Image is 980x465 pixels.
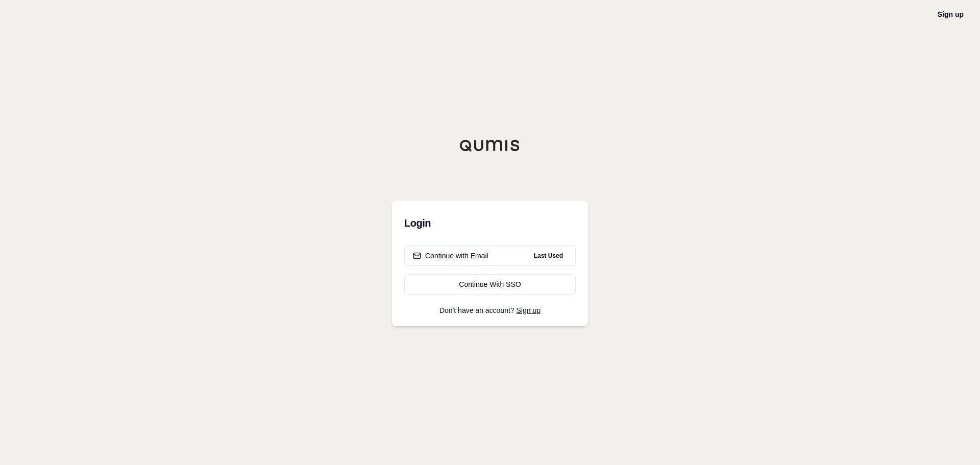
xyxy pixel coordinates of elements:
[530,250,567,262] span: Last Used
[459,139,521,152] img: Qumis
[413,279,567,289] div: Continue With SSO
[517,306,541,314] a: Sign up
[404,274,576,295] a: Continue With SSO
[413,251,488,261] div: Continue with Email
[404,213,576,233] h3: Login
[938,10,964,18] a: Sign up
[404,307,576,314] p: Don't have an account?
[404,246,576,266] button: Continue with EmailLast Used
